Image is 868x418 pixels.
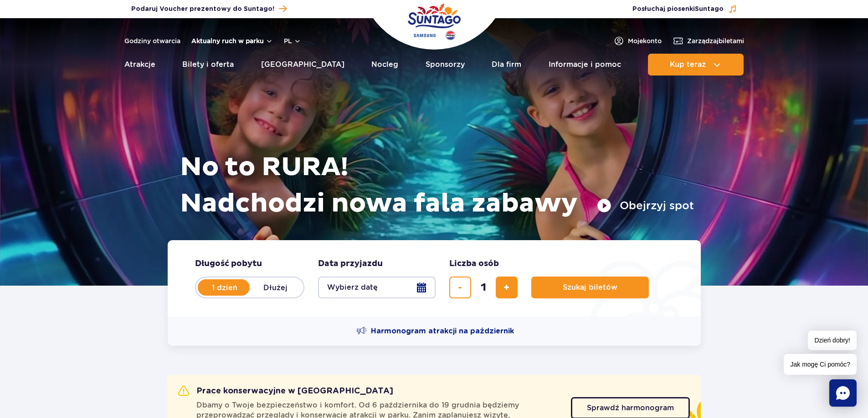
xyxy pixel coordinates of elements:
[356,326,514,337] a: Harmonogram atrakcji na październik
[426,54,465,76] a: Sponsorzy
[371,54,398,76] a: Nocleg
[549,54,621,76] a: Informacje i pomoc
[784,354,857,375] span: Jak mogę Ci pomóc?
[695,6,724,12] span: Suntago
[131,5,274,14] span: Podaruj Voucher prezentowy do Suntago!
[318,277,436,298] button: Wybierz datę
[178,386,393,397] h2: Prace konserwacyjne w [GEOGRAPHIC_DATA]
[473,277,494,298] input: liczba biletów
[492,54,521,76] a: Dla firm
[648,54,744,76] button: Kup teraz
[632,5,724,14] span: Posłuchaj piosenki
[131,3,287,15] a: Podaruj Voucher prezentowy do Suntago!
[673,35,744,46] a: Zarządzajbiletami
[628,36,662,45] span: Moje konto
[670,60,706,69] span: Kup teraz
[199,278,251,297] label: 1 dzień
[808,331,857,350] span: Dzień dobry!
[496,277,518,298] button: dodaj bilet
[597,198,694,213] button: Obejrzyj spot
[449,258,499,269] span: Liczba osób
[250,278,302,297] label: Dłużej
[829,379,857,407] div: Chat
[261,54,344,76] a: [GEOGRAPHIC_DATA]
[195,258,262,269] span: Długość pobytu
[182,54,234,76] a: Bilety i oferta
[632,5,737,14] button: Posłuchaj piosenkiSuntago
[563,283,617,292] span: Szukaj biletów
[531,277,649,298] button: Szukaj biletów
[168,240,701,317] form: Planowanie wizyty w Park of Poland
[587,404,674,412] span: Sprawdź harmonogram
[449,277,471,298] button: usuń bilet
[687,36,744,45] span: Zarządzaj biletami
[124,36,180,45] a: Godziny otwarcia
[180,149,694,222] h1: No to RURA! Nadchodzi nowa fala zabawy
[124,54,155,76] a: Atrakcje
[371,326,514,336] span: Harmonogram atrakcji na październik
[284,36,301,45] button: pl
[613,35,662,46] a: Mojekonto
[191,37,273,45] button: Aktualny ruch w parku
[318,258,383,269] span: Data przyjazdu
